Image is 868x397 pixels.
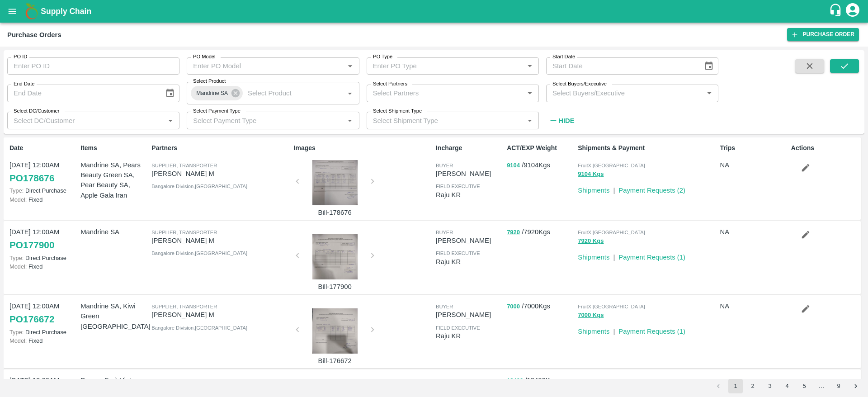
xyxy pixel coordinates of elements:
p: Direct Purchase [9,328,77,336]
a: Payment Requests (2) [618,187,685,194]
p: Shipments & Payment [578,143,716,153]
p: [DATE] 12:00AM [9,375,77,385]
a: PO177900 [9,237,54,253]
p: Items [80,143,148,153]
nav: pagination navigation [710,379,864,393]
span: Type: [9,255,24,261]
input: Start Date [546,57,697,75]
p: NA [720,301,788,311]
p: Images [294,143,432,153]
button: Go to next page [849,379,863,393]
span: Model: [9,337,27,344]
p: Direct Purchase [9,254,77,262]
span: buyer [436,230,453,235]
p: Bill-176672 [301,356,369,366]
input: End Date [7,85,158,102]
p: Date [9,143,77,153]
b: Supply Chain [41,7,91,16]
p: [PERSON_NAME] M [151,169,290,179]
p: Raju KR [436,257,503,267]
button: Go to page 3 [763,379,777,393]
div: … [814,382,829,391]
label: Start Date [552,53,575,61]
button: Go to page 5 [797,379,811,393]
span: buyer [436,163,453,168]
div: | [609,182,615,195]
span: Supplier, Transporter [151,304,217,309]
span: buyer [436,304,453,309]
p: Bill-177900 [301,282,369,292]
input: Select Buyers/Executive [549,87,701,99]
p: Bill-178676 [301,208,369,217]
p: / 7000 Kgs [507,301,574,312]
button: Open [165,115,176,127]
a: PO176672 [9,311,54,327]
label: Select Shipment Type [373,108,422,115]
button: Open [344,115,356,127]
label: Select Payment Type [193,108,241,115]
button: Open [703,87,715,99]
span: buyer [436,378,453,383]
a: Payment Requests (1) [618,254,685,261]
p: [PERSON_NAME] [436,169,503,179]
span: field executive [436,325,480,331]
span: field executive [436,184,480,189]
button: 7920 [507,227,520,238]
input: Select Payment Type [189,114,330,126]
p: [PERSON_NAME] [436,310,503,320]
p: Mandrine SA, Kiwi Green [GEOGRAPHIC_DATA] [80,301,148,331]
div: | [609,249,615,262]
a: Shipments [578,187,609,194]
p: / 18400 Kgs [507,375,574,386]
span: Model: [9,196,27,203]
p: Mandrine SA [80,227,148,237]
p: NA [720,160,788,170]
span: Bangalore Division , [GEOGRAPHIC_DATA] [151,184,247,189]
label: PO ID [14,53,27,61]
button: Go to page 4 [780,379,794,393]
a: Payment Requests (1) [618,328,685,335]
p: Fixed [9,336,77,345]
button: Open [524,115,536,127]
a: PO178676 [9,170,54,186]
div: Purchase Orders [7,29,61,41]
input: Enter PO Model [189,60,330,72]
input: Select DC/Customer [10,114,162,126]
button: 9104 Kgs [578,169,604,180]
label: End Date [14,80,34,88]
p: NA [720,227,788,237]
span: Type: [9,187,24,194]
button: Choose date [161,85,179,102]
button: Go to page 9 [831,379,846,393]
p: Actions [791,143,859,153]
input: Select Shipment Type [369,114,521,126]
strong: Hide [558,117,574,124]
span: field executive [436,250,480,256]
button: Open [524,87,536,99]
span: Bismillah Zaheru Fruits (SO-604506) [578,378,660,383]
button: Open [524,60,536,72]
button: page 1 [728,379,743,393]
label: PO Model [193,53,216,61]
button: open drawer [2,1,23,22]
p: Raju KR [436,331,503,341]
div: | [609,323,615,336]
label: Select Buyers/Executive [552,80,607,88]
a: Shipments [578,254,609,261]
button: Hide [546,113,577,128]
a: Supply Chain [41,5,829,18]
p: Direct Purchase [9,186,77,195]
a: Purchase Order [787,28,859,41]
span: Bangalore Division , [GEOGRAPHIC_DATA] [151,250,247,256]
p: [DATE] 12:00AM [9,160,77,170]
p: [PERSON_NAME] M [151,236,290,246]
input: Select Partners [369,87,521,99]
p: Fixed [9,195,77,204]
button: 7920 Kgs [578,236,604,246]
p: Raju KR [436,190,503,200]
input: Select Product [244,87,330,99]
span: FruitX [GEOGRAPHIC_DATA] [578,163,645,168]
label: Select Product [193,78,226,85]
p: [DATE] 12:00AM [9,301,77,311]
span: Mandrine SA [191,89,233,98]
